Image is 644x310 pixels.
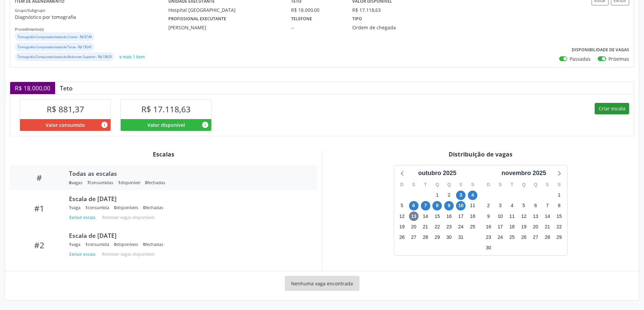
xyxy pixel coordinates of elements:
div: consumidas [87,180,113,186]
div: Ordem de chegada [352,24,435,31]
span: segunda-feira, 17 de novembro de 2025 [496,222,505,231]
label: Disponibilidade de vagas [572,45,629,55]
span: quarta-feira, 5 de novembro de 2025 [519,201,528,210]
span: segunda-feira, 10 de novembro de 2025 [496,212,505,221]
div: Q [518,179,530,190]
button: Excluir escala [69,213,98,222]
span: sexta-feira, 14 de novembro de 2025 [543,212,552,221]
div: #2 [15,240,64,250]
span: quinta-feira, 13 de novembro de 2025 [531,212,540,221]
div: S [408,179,420,190]
div: vagas [69,180,82,186]
span: 1 [118,180,120,186]
button: e mais 1 item [117,52,147,61]
div: S [467,179,479,190]
span: segunda-feira, 24 de novembro de 2025 [496,232,505,242]
small: Grupo/Subgrupo [15,8,45,13]
span: sábado, 18 de outubro de 2025 [468,212,477,221]
span: quinta-feira, 30 de outubro de 2025 [444,232,454,242]
small: Tomografia Computadorizada do Cranio - R$ 97,44 [18,35,92,39]
div: disponíveis [114,205,138,210]
span: quarta-feira, 12 de novembro de 2025 [519,212,528,221]
div: novembro 2025 [499,169,549,178]
small: Tomografia Computadorizada de Torax - R$ 136,41 [18,45,92,49]
div: Distribuição de vagas [327,150,634,158]
label: Tipo [352,13,362,24]
div: Teto [55,84,77,92]
button: Excluir escala [69,250,98,259]
span: sábado, 22 de novembro de 2025 [554,222,564,231]
div: vaga [69,242,80,247]
span: sábado, 15 de novembro de 2025 [554,212,564,221]
div: disponíveis [114,242,138,247]
div: consumida [85,205,109,210]
span: 0 [143,242,145,247]
span: segunda-feira, 20 de outubro de 2025 [409,222,419,231]
span: quinta-feira, 2 de outubro de 2025 [444,191,454,200]
span: sexta-feira, 24 de outubro de 2025 [456,222,466,231]
div: Nenhuma vaga encontrada [285,276,359,291]
span: 1 [85,242,88,247]
span: terça-feira, 7 de outubro de 2025 [421,201,430,210]
span: sexta-feira, 31 de outubro de 2025 [456,232,466,242]
div: T [420,179,431,190]
div: Escala de [DATE] [69,232,308,239]
div: Hospital [GEOGRAPHIC_DATA] [168,6,282,13]
span: sábado, 29 de novembro de 2025 [554,232,564,242]
span: quinta-feira, 16 de outubro de 2025 [444,212,454,221]
span: sexta-feira, 10 de outubro de 2025 [456,201,466,210]
div: [PERSON_NAME] [168,24,282,31]
p: Diagnóstico por tomografia [15,13,168,21]
span: 1 [69,205,71,210]
div: D [396,179,408,190]
span: segunda-feira, 13 de outubro de 2025 [409,212,419,221]
div: R$ 18.000,00 [10,82,55,94]
span: domingo, 19 de outubro de 2025 [397,222,407,231]
div: fechadas [143,205,163,210]
i: Valor disponível para agendamentos feitos para este serviço [201,121,209,129]
button: Criar escala [595,103,629,114]
span: 0 [143,205,145,210]
div: disponível [118,180,140,186]
span: R$ 881,37 [47,104,84,115]
div: S [553,179,565,190]
span: quarta-feira, 26 de novembro de 2025 [519,232,528,242]
span: 7 [87,180,90,186]
span: 8 [69,180,71,186]
div: Q [431,179,443,190]
span: sexta-feira, 21 de novembro de 2025 [543,222,552,231]
small: Tomografia Computadorizada de Abdomen Superior - R$ 138,63 [18,55,112,59]
span: quinta-feira, 27 de novembro de 2025 [531,232,540,242]
div: S [542,179,553,190]
span: segunda-feira, 6 de outubro de 2025 [409,201,419,210]
label: Passadas [570,55,591,62]
div: #1 [15,203,64,213]
span: sábado, 8 de novembro de 2025 [554,201,564,210]
span: quinta-feira, 6 de novembro de 2025 [531,201,540,210]
span: terça-feira, 11 de novembro de 2025 [507,212,517,221]
span: quarta-feira, 29 de outubro de 2025 [432,232,442,242]
div: outubro 2025 [415,169,459,178]
span: terça-feira, 4 de novembro de 2025 [507,201,517,210]
span: quarta-feira, 8 de outubro de 2025 [432,201,442,210]
span: domingo, 12 de outubro de 2025 [397,212,407,221]
span: sábado, 4 de outubro de 2025 [468,191,477,200]
i: Valor consumido por agendamentos feitos para este serviço [101,121,108,129]
span: 1 [69,242,71,247]
span: segunda-feira, 3 de novembro de 2025 [496,201,505,210]
div: S [455,179,467,190]
span: domingo, 26 de outubro de 2025 [397,232,407,242]
div: consumida [85,242,109,247]
div: Q [530,179,542,190]
span: terça-feira, 18 de novembro de 2025 [507,222,517,231]
span: 0 [145,180,147,186]
span: segunda-feira, 27 de outubro de 2025 [409,232,419,242]
div: Q [443,179,455,190]
div: S [494,179,506,190]
div: fechadas [145,180,165,186]
span: domingo, 16 de novembro de 2025 [484,222,493,231]
div: T [506,179,518,190]
span: quarta-feira, 15 de outubro de 2025 [432,212,442,221]
span: sábado, 1 de novembro de 2025 [554,191,564,200]
span: sexta-feira, 28 de novembro de 2025 [543,232,552,242]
